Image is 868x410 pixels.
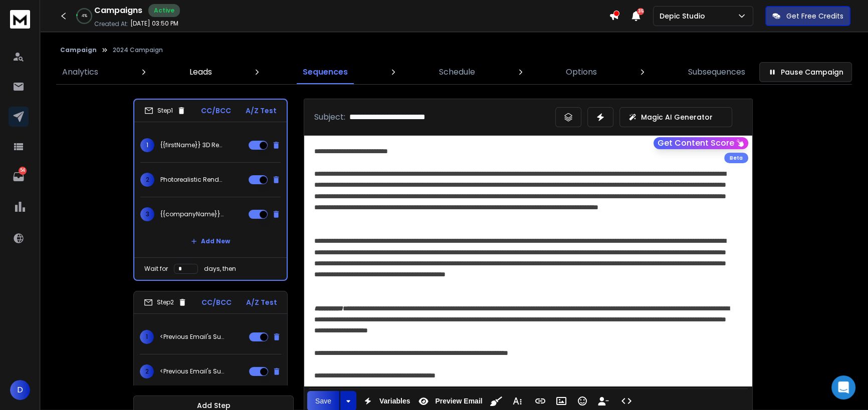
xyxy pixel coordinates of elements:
[566,66,597,78] p: Options
[619,107,732,127] button: Magic AI Generator
[637,8,644,15] span: 35
[94,5,142,17] h1: Campaigns
[433,60,481,84] a: Schedule
[433,397,484,405] span: Preview Email
[201,297,232,307] p: CC/BCC
[759,62,852,82] button: Pause Campaign
[246,106,277,116] p: A/Z Test
[189,66,212,78] p: Leads
[183,231,238,251] button: Add New
[183,60,218,84] a: Leads
[10,10,30,29] img: logo
[682,60,751,84] a: Subsequences
[377,397,412,405] span: Variables
[140,330,154,344] span: 1
[201,106,231,116] p: CC/BCC
[144,106,186,115] div: Step 1
[133,99,288,281] li: Step1CC/BCCA/Z Test1{{firstName}} 3D Renders?2Photorealistic Renderings for {{companyName}}3{{com...
[439,66,475,78] p: Schedule
[724,153,748,163] div: Beta
[831,375,855,399] div: Open Intercom Messenger
[94,20,128,28] p: Created At:
[144,298,187,307] div: Step 2
[160,210,225,218] p: {{companyName}} 3D Renders
[786,11,843,21] p: Get Free Credits
[246,297,277,307] p: A/Z Test
[9,167,29,187] a: 54
[654,137,748,149] button: Get Content Score
[641,112,713,122] p: Magic AI Generator
[314,111,345,123] p: Subject:
[160,176,225,184] p: Photorealistic Renderings for {{companyName}}
[10,380,30,400] button: D
[148,4,180,17] div: Active
[19,167,27,175] p: 54
[113,46,163,54] p: 2024 Campaign
[660,11,709,21] p: Depic Studio
[140,364,154,378] span: 2
[160,367,224,375] p: <Previous Email's Subject>
[765,6,850,26] button: Get Free Credits
[560,60,603,84] a: Options
[204,265,236,273] p: days, then
[60,46,97,54] button: Campaign
[140,207,154,221] span: 3
[688,66,745,78] p: Subsequences
[144,265,168,273] p: Wait for
[140,173,154,187] span: 2
[62,66,98,78] p: Analytics
[160,141,225,149] p: {{firstName}} 3D Renders?
[56,60,104,84] a: Analytics
[160,333,224,341] p: <Previous Email's Subject>
[297,60,354,84] a: Sequences
[303,66,348,78] p: Sequences
[82,13,87,19] p: 4 %
[140,138,154,152] span: 1
[130,20,178,28] p: [DATE] 03:50 PM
